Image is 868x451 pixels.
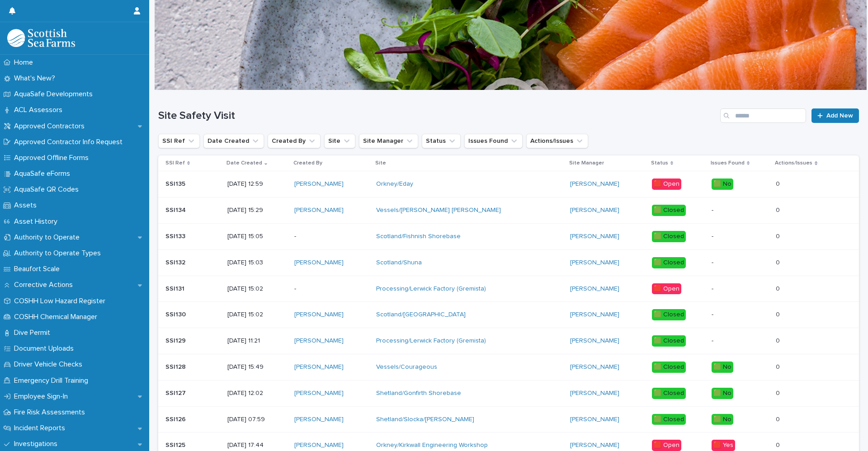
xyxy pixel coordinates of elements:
a: [PERSON_NAME] [294,390,344,397]
p: 0 [776,309,782,319]
a: [PERSON_NAME] [570,363,619,371]
button: Date Created [203,134,264,148]
a: Scotland/[GEOGRAPHIC_DATA] [376,311,466,319]
p: 0 [776,388,782,397]
tr: SSI131SSI131 [DATE] 15:02-Processing/Lerwick Factory (Gremista) [PERSON_NAME] 🟥 Open-00 [158,276,859,302]
p: AquaSafe eForms [10,169,77,178]
p: Investigations [10,440,65,448]
p: Site [375,158,386,168]
div: 🟩 Closed [652,388,686,399]
p: [DATE] 11:21 [227,337,287,345]
p: SSI130 [165,309,188,319]
tr: SSI128SSI128 [DATE] 15:49[PERSON_NAME] Vessels/Courageous [PERSON_NAME] 🟩 Closed🟩 No00 [158,354,859,380]
a: Vessels/Courageous [376,363,437,371]
div: 🟩 Closed [652,309,686,320]
div: 🟥 Open [652,179,681,190]
a: [PERSON_NAME] [294,416,344,423]
p: Approved Offline Forms [10,154,96,162]
p: SSI135 [165,179,187,188]
p: Created By [293,158,322,168]
p: SSI125 [165,440,187,449]
p: SSI134 [165,205,188,214]
p: Home [10,58,40,67]
p: [DATE] 15:03 [227,259,287,267]
a: [PERSON_NAME] [294,363,344,371]
a: [PERSON_NAME] [294,207,344,214]
p: [DATE] 12:59 [227,180,287,188]
a: Scotland/Fishnish Shorebase [376,233,461,240]
p: Assets [10,201,44,210]
p: 0 [776,257,782,267]
div: 🟩 Closed [652,335,686,347]
div: 🟩 No [712,179,733,190]
p: SSI127 [165,388,188,397]
a: [PERSON_NAME] [294,442,344,449]
p: [DATE] 15:49 [227,363,287,371]
p: Dive Permit [10,329,57,337]
p: 0 [776,440,782,449]
a: Add New [811,108,859,123]
p: SSI131 [165,283,186,293]
p: COSHH Low Hazard Register [10,297,113,305]
a: [PERSON_NAME] [294,259,344,267]
div: 🟥 Open [652,440,681,451]
p: SSI128 [165,362,188,371]
p: Asset History [10,217,65,226]
button: Site Manager [359,134,418,148]
img: bPIBxiqnSb2ggTQWdOVV [7,29,75,47]
p: Authority to Operate [10,233,87,242]
p: Approved Contractor Info Request [10,138,130,146]
button: Created By [268,134,321,148]
p: 0 [776,205,782,214]
p: - [712,233,769,240]
a: [PERSON_NAME] [294,337,344,345]
p: ACL Assessors [10,106,70,114]
tr: SSI129SSI129 [DATE] 11:21[PERSON_NAME] Processing/Lerwick Factory (Gremista) [PERSON_NAME] 🟩 Clos... [158,328,859,354]
p: Fire Risk Assessments [10,408,92,417]
p: - [712,311,769,319]
a: [PERSON_NAME] [570,416,619,423]
p: Driver Vehicle Checks [10,360,90,369]
p: SSI129 [165,335,188,345]
p: 0 [776,335,782,345]
p: SSI133 [165,231,187,240]
div: 🟩 Closed [652,362,686,373]
p: SSI126 [165,414,188,423]
p: AquaSafe Developments [10,90,100,99]
p: - [712,259,769,267]
button: SSI Ref [158,134,200,148]
p: 0 [776,414,782,423]
a: Scotland/Shuna [376,259,422,267]
p: Beaufort Scale [10,265,67,273]
p: 0 [776,283,782,293]
p: Document Uploads [10,344,81,353]
div: 🟩 Closed [652,231,686,242]
button: Issues Found [464,134,523,148]
p: - [712,337,769,345]
input: Search [720,108,806,123]
a: Vessels/[PERSON_NAME] [PERSON_NAME] [376,207,501,214]
a: [PERSON_NAME] [570,233,619,240]
div: 🟩 No [712,362,733,373]
a: [PERSON_NAME] [294,180,344,188]
p: [DATE] 15:05 [227,233,287,240]
div: 🟥 Yes [712,440,735,451]
tr: SSI133SSI133 [DATE] 15:05-Scotland/Fishnish Shorebase [PERSON_NAME] 🟩 Closed-00 [158,223,859,249]
a: [PERSON_NAME] [570,207,619,214]
div: 🟩 Closed [652,414,686,425]
button: Site [324,134,355,148]
p: - [712,285,769,293]
tr: SSI130SSI130 [DATE] 15:02[PERSON_NAME] Scotland/[GEOGRAPHIC_DATA] [PERSON_NAME] 🟩 Closed-00 [158,302,859,328]
p: Date Created [226,158,262,168]
p: [DATE] 15:02 [227,311,287,319]
tr: SSI134SSI134 [DATE] 15:29[PERSON_NAME] Vessels/[PERSON_NAME] [PERSON_NAME] [PERSON_NAME] 🟩 Closed-00 [158,197,859,224]
a: Orkney/Kirkwall Engineering Workshop [376,442,488,449]
p: Authority to Operate Types [10,249,108,258]
a: [PERSON_NAME] [570,337,619,345]
p: Corrective Actions [10,281,80,289]
p: Emergency Drill Training [10,376,95,385]
p: 0 [776,231,782,240]
a: Processing/Lerwick Factory (Gremista) [376,285,486,293]
p: 0 [776,179,782,188]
